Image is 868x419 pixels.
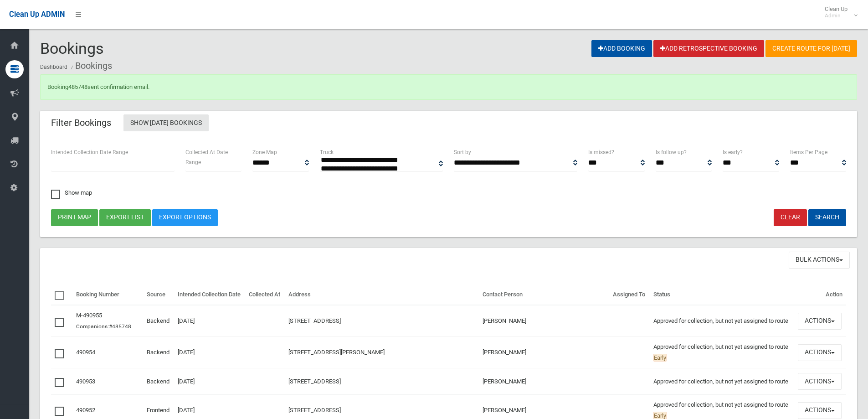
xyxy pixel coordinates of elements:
a: [STREET_ADDRESS] [288,407,341,414]
td: Backend [143,368,174,395]
span: Clean Up ADMIN [9,10,65,19]
td: Approved for collection, but not yet assigned to route [650,305,794,337]
a: M-490955 [76,312,102,319]
a: Show [DATE] Bookings [123,114,209,131]
td: [PERSON_NAME] [479,368,609,395]
button: Actions [798,402,842,419]
span: Clean Up [820,5,857,19]
td: Approved for collection, but not yet assigned to route [650,337,794,368]
a: 490952 [76,407,95,414]
a: [STREET_ADDRESS] [288,378,341,385]
th: Contact Person [479,285,609,305]
a: [STREET_ADDRESS][PERSON_NAME] [288,349,385,356]
th: Status [650,285,794,305]
div: Booking sent confirmation email. [40,74,857,100]
th: Intended Collection Date [174,285,246,305]
button: Search [808,209,846,226]
button: Bulk Actions [789,252,850,269]
th: Assigned To [609,285,650,305]
a: 485748 [68,83,87,90]
label: Truck [320,147,334,157]
th: Booking Number [72,285,144,305]
td: [DATE] [174,305,246,337]
small: Companions: [76,323,133,330]
td: Backend [143,337,174,368]
a: Create route for [DATE] [765,40,857,57]
a: Dashboard [40,64,67,70]
a: [STREET_ADDRESS] [288,317,341,324]
a: Clear [774,209,807,226]
td: [PERSON_NAME] [479,337,609,368]
small: Admin [825,12,847,19]
td: [DATE] [174,337,246,368]
td: [PERSON_NAME] [479,305,609,337]
button: Actions [798,373,842,390]
a: #485748 [109,323,131,330]
span: Early [653,354,667,362]
header: Filter Bookings [40,114,122,132]
button: Actions [798,313,842,330]
th: Source [143,285,174,305]
th: Collected At [245,285,284,305]
span: Bookings [40,39,104,57]
td: Approved for collection, but not yet assigned to route [650,368,794,395]
a: Add Booking [591,40,652,57]
a: Add Retrospective Booking [653,40,764,57]
button: Print map [51,209,98,226]
button: Export list [99,209,151,226]
td: Backend [143,305,174,337]
td: [DATE] [174,368,246,395]
span: Show map [51,190,92,196]
th: Action [794,285,846,305]
a: 490954 [76,349,95,356]
a: Export Options [152,209,218,226]
th: Address [285,285,479,305]
button: Actions [798,344,842,361]
li: Bookings [69,57,112,74]
a: 490953 [76,378,95,385]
